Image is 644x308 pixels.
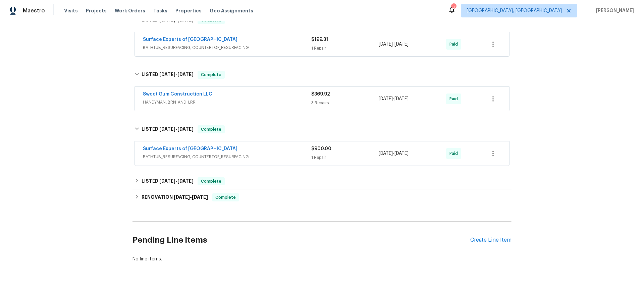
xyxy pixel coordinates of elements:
[64,7,78,14] span: Visits
[311,45,379,52] div: 1 Repair
[142,71,194,79] h6: LISTED
[198,71,224,78] span: Complete
[379,96,409,102] span: -
[175,7,202,14] span: Properties
[86,7,107,14] span: Projects
[143,153,311,160] span: BATHTUB_RESURFACING, COUNTERTOP_RESURFACING
[379,151,393,156] span: [DATE]
[394,42,409,47] span: [DATE]
[132,173,512,189] div: LISTED [DATE]-[DATE]Complete
[143,92,212,97] a: Sweet Gum Construction LLC
[198,178,224,185] span: Complete
[379,42,393,47] span: [DATE]
[449,150,461,157] span: Paid
[142,177,194,185] h6: LISTED
[213,194,238,201] span: Complete
[142,125,194,133] h6: LISTED
[177,72,194,77] span: [DATE]
[311,146,331,151] span: $900.00
[132,189,512,205] div: RENOVATION [DATE]-[DATE]Complete
[159,179,194,183] span: -
[159,72,194,77] span: -
[159,179,175,183] span: [DATE]
[153,8,167,13] span: Tasks
[132,119,512,140] div: LISTED [DATE]-[DATE]Complete
[132,64,512,85] div: LISTED [DATE]-[DATE]Complete
[142,193,208,201] h6: RENOVATION
[394,151,409,156] span: [DATE]
[174,195,208,199] span: -
[159,72,175,77] span: [DATE]
[143,37,237,42] a: Surface Experts of [GEOGRAPHIC_DATA]
[174,195,190,199] span: [DATE]
[132,225,470,256] h2: Pending Line Items
[192,195,208,199] span: [DATE]
[379,41,409,48] span: -
[394,97,409,101] span: [DATE]
[451,4,456,11] div: 3
[143,44,311,51] span: BATHTUB_RESURFACING, COUNTERTOP_RESURFACING
[115,7,145,14] span: Work Orders
[311,100,379,106] div: 3 Repairs
[198,126,224,133] span: Complete
[470,237,512,243] div: Create Line Item
[379,150,409,157] span: -
[159,127,175,131] span: [DATE]
[593,7,634,14] span: [PERSON_NAME]
[132,256,512,262] div: No line items.
[467,7,562,14] span: [GEOGRAPHIC_DATA], [GEOGRAPHIC_DATA]
[379,97,393,101] span: [DATE]
[177,179,194,183] span: [DATE]
[311,92,330,97] span: $369.92
[143,146,237,151] a: Surface Experts of [GEOGRAPHIC_DATA]
[177,127,194,131] span: [DATE]
[449,41,461,48] span: Paid
[23,7,45,14] span: Maestro
[311,154,379,161] div: 1 Repair
[311,37,328,42] span: $199.31
[143,99,311,106] span: HANDYMAN, BRN_AND_LRR
[210,7,253,14] span: Geo Assignments
[159,127,194,131] span: -
[449,96,461,102] span: Paid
